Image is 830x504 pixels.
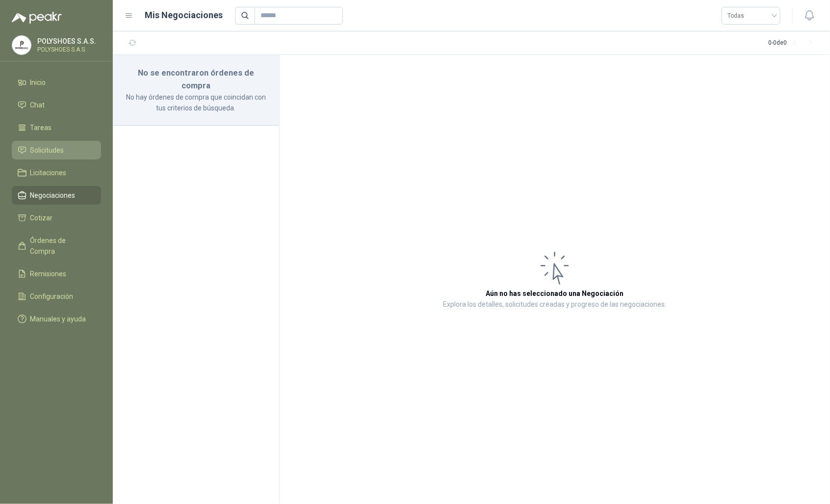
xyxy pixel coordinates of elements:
span: Cotizar [30,212,53,223]
span: Solicitudes [30,145,64,156]
p: POLYSHOES S.A.S. [37,47,99,53]
a: Configuración [12,287,101,306]
h3: Aún no has seleccionado una Negociación [486,288,624,299]
a: Manuales y ayuda [12,310,101,328]
a: Chat [12,96,101,114]
h1: Mis Negociaciones [145,8,223,22]
span: Licitaciones [30,167,67,178]
a: Remisiones [12,265,101,283]
span: Tareas [30,122,52,133]
div: 0 - 0 de 0 [768,35,818,51]
p: POLYSHOES S.A.S. [37,38,99,45]
span: Todas [727,8,775,23]
h3: No se encontraron órdenes de compra [125,67,267,92]
span: Negociaciones [30,190,76,201]
a: Inicio [12,73,101,92]
p: No hay órdenes de compra que coincidan con tus criterios de búsqueda. [125,92,267,113]
img: Logo peakr [12,12,62,24]
span: Chat [30,100,45,110]
span: Inicio [30,77,46,88]
a: Órdenes de Compra [12,231,101,261]
span: Órdenes de Compra [30,235,92,257]
a: Solicitudes [12,141,101,159]
span: Configuración [30,291,74,302]
img: Company Logo [12,36,31,54]
p: Explora los detalles, solicitudes creadas y progreso de las negociaciones. [443,299,667,311]
a: Licitaciones [12,163,101,182]
span: Remisiones [30,268,67,279]
a: Cotizar [12,209,101,227]
a: Negociaciones [12,186,101,205]
span: Manuales y ayuda [30,314,86,324]
a: Tareas [12,118,101,137]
